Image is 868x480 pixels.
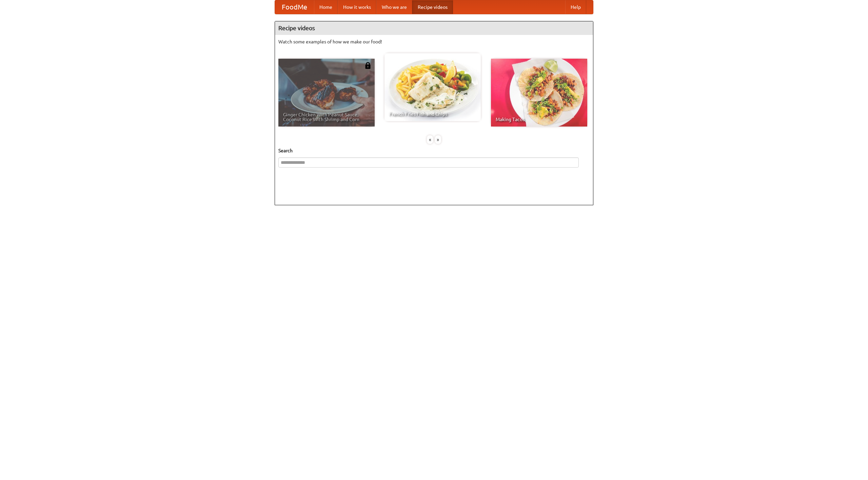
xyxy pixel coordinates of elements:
a: Home [314,0,338,14]
a: Recipe videos [412,0,453,14]
a: Help [565,0,586,14]
div: » [435,135,441,144]
img: 483408.png [364,62,371,69]
a: Who we are [376,0,412,14]
a: French Fries Fish and Chips [384,53,481,121]
span: French Fries Fish and Chips [389,112,476,116]
h5: Search [278,147,590,154]
span: Making Tacos [496,117,583,122]
p: Watch some examples of how we make our food! [278,38,590,45]
a: Making Tacos [491,59,587,127]
div: « [427,135,433,144]
a: How it works [338,0,376,14]
a: FoodMe [275,0,314,14]
h4: Recipe videos [275,21,593,35]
